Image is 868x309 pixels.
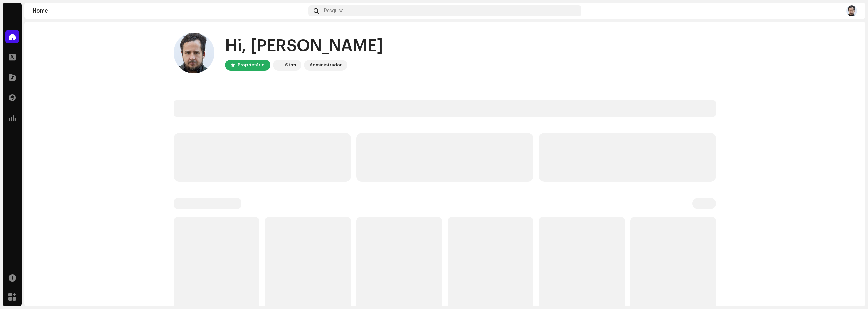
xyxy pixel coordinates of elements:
img: 408b884b-546b-4518-8448-1008f9c76b02 [274,61,282,69]
div: Hi, [PERSON_NAME] [225,35,383,57]
div: Home [33,8,305,14]
div: Strm [285,61,296,69]
img: 8cec0614-47ac-4ea3-a471-fcd042ee9eaa [846,5,857,16]
img: 8cec0614-47ac-4ea3-a471-fcd042ee9eaa [174,33,214,73]
div: Administrador [310,61,342,69]
div: Proprietário [238,61,265,69]
span: Pesquisa [324,8,344,14]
